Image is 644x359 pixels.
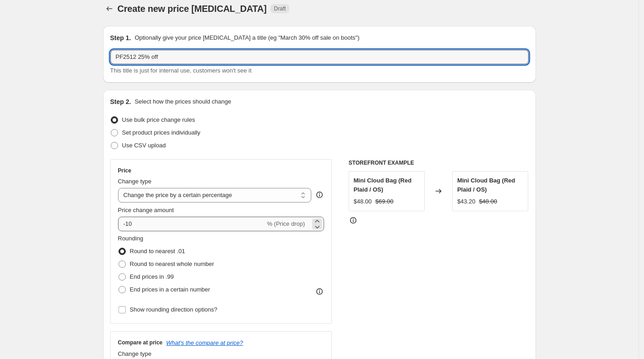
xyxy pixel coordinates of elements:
h3: Price [118,167,131,174]
input: -15 [118,217,265,231]
span: This title is just for internal use, customers won't see it [110,67,252,74]
h2: Step 2. [110,97,131,106]
span: Use CSV upload [122,142,166,149]
span: Change type [118,350,152,357]
strike: $69.00 [376,197,394,206]
input: 30% off holiday sale [110,50,529,64]
div: help [315,190,324,199]
h3: Compare at price [118,339,163,346]
div: $48.00 [354,197,372,206]
h6: STOREFRONT EXAMPLE [349,159,529,166]
span: Show rounding direction options? [130,306,217,313]
div: $43.20 [457,197,475,206]
span: Rounding [118,235,144,242]
span: Mini Cloud Bag (Red Plaid / OS) [457,177,515,193]
span: Change type [118,178,152,185]
button: Price change jobs [103,2,116,15]
strike: $48.00 [479,197,497,206]
span: Create new price [MEDICAL_DATA] [118,4,267,14]
span: Round to nearest whole number [130,260,214,267]
h2: Step 1. [110,33,131,42]
p: Select how the prices should change [134,97,231,106]
span: Draft [274,5,286,12]
span: Set product prices individually [122,129,201,136]
p: Optionally give your price [MEDICAL_DATA] a title (eg "March 30% off sale on boots") [134,33,359,42]
button: What's the compare at price? [166,339,243,346]
span: Price change amount [118,207,174,213]
span: Mini Cloud Bag (Red Plaid / OS) [354,177,412,193]
span: Round to nearest .01 [130,248,185,255]
span: End prices in a certain number [130,286,210,293]
span: End prices in .99 [130,273,174,280]
span: Use bulk price change rules [122,116,195,123]
span: % (Price drop) [267,220,305,227]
